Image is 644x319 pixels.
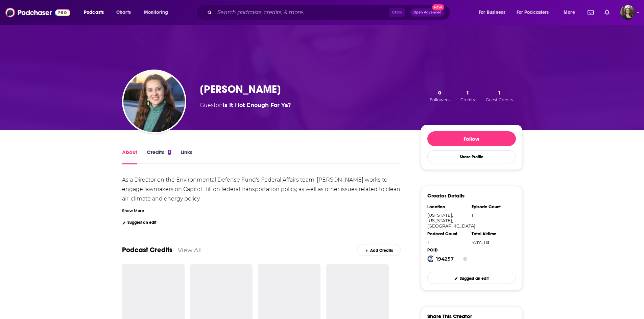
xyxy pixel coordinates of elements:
[602,7,612,18] a: Show notifications dropdown
[389,8,405,17] span: Ctrl K
[427,256,434,262] img: Podchaser Creator ID logo
[112,7,135,18] a: Charts
[122,246,172,254] a: Podcast Credits
[413,11,442,14] span: Open Advanced
[200,102,216,108] span: Guest
[357,244,401,256] a: Add Credits
[466,89,469,96] span: 1
[427,131,516,146] button: Follow
[215,7,389,18] input: Search podcasts, credits, & more...
[202,5,457,20] div: Search podcasts, credits, & more...
[84,8,104,17] span: Podcasts
[123,71,185,132] img: Emily Wirzba
[79,7,113,18] button: open menu
[427,204,467,210] div: Location
[472,212,511,218] div: 1
[472,204,511,210] div: Episode Count
[116,8,131,17] span: Charts
[432,4,444,10] span: New
[463,256,467,262] button: Show Info
[122,220,157,225] a: Suggest an edit
[512,7,559,18] button: open menu
[436,256,454,262] strong: 194257
[428,89,452,103] button: 0Followers
[410,8,445,17] button: Open AdvancedNew
[178,246,202,254] a: View All
[517,8,549,17] span: For Podcasters
[144,8,168,17] span: Monitoring
[122,177,402,221] div: As a Director on the Environmental Defense Fund's Federal Affairs team, [PERSON_NAME] works to en...
[474,7,514,18] button: open menu
[620,5,635,20] img: User Profile
[427,150,516,163] button: Share Profile
[5,6,70,19] img: Podchaser - Follow, Share and Rate Podcasts
[427,247,467,253] div: PCID
[585,7,596,18] a: Show notifications dropdown
[139,7,177,18] button: open menu
[620,5,635,20] button: Show profile menu
[427,239,467,245] div: 1
[427,231,467,237] div: Podcast Count
[620,5,635,20] span: Logged in as jessicasunpr
[559,7,583,18] button: open menu
[147,149,171,164] a: Credits1
[458,89,477,103] button: 1Credits
[168,150,171,155] div: 1
[122,149,137,164] a: About
[460,97,475,102] span: Credits
[427,212,467,229] div: [US_STATE], [US_STATE], [GEOGRAPHIC_DATA]
[427,192,464,199] h3: Creator Details
[472,231,511,237] div: Total Airtime
[498,89,501,96] span: 1
[472,239,489,245] span: 47 minutes, 11 seconds
[216,102,291,108] span: on
[564,8,575,17] span: More
[438,89,441,96] span: 0
[200,83,281,96] h1: [PERSON_NAME]
[430,97,450,102] span: Followers
[181,149,192,164] a: Links
[486,97,513,102] span: Guest Credits
[427,272,516,284] a: Suggest an edit
[479,8,505,17] span: For Business
[484,89,515,103] button: 1Guest Credits
[223,102,291,108] a: Is It Hot Enough For Ya?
